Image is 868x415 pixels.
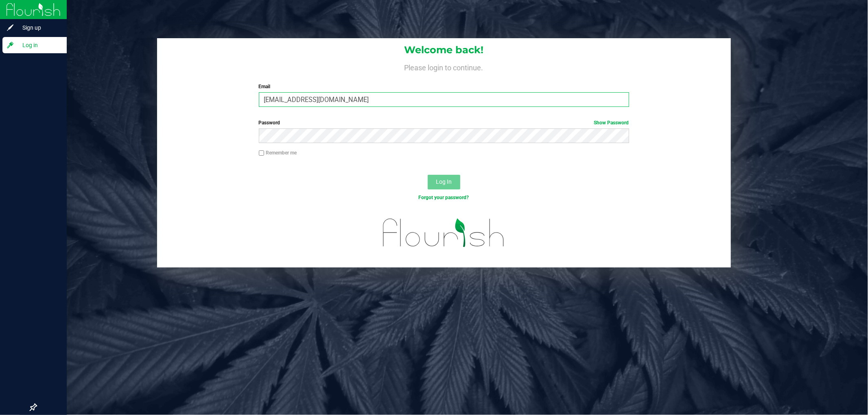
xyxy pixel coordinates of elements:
[594,120,629,126] a: Show Password
[259,150,265,156] input: Remember me
[259,83,629,90] label: Email
[6,24,14,32] inline-svg: Sign up
[259,120,280,126] span: Password
[14,23,63,33] span: Sign up
[259,149,297,156] label: Remember me
[436,178,452,185] span: Log In
[14,40,63,50] span: Log in
[157,45,731,55] h1: Welcome back!
[157,62,731,72] h4: Please login to continue.
[6,41,14,49] inline-svg: Log in
[428,175,460,189] button: Log In
[372,210,516,256] img: flourish_logo.svg
[419,195,469,200] a: Forgot your password?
